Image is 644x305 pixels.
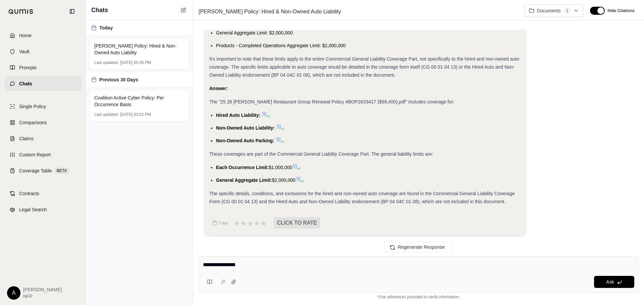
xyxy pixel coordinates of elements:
span: Each Occurrence Limit: [216,165,269,170]
span: Last updated: [94,60,119,65]
div: *Use references provided to verify information. [199,293,639,300]
img: Qumis Logo [8,9,34,14]
span: Vault [19,48,30,55]
span: [PERSON_NAME] Policy: Hired & Non-Owned Auto Liability [196,6,344,17]
span: Today [99,24,113,31]
span: The "25 26 [PERSON_NAME] Restaurant Group Renewal Policy #BOP2833417 ($99,400).pdf" includes cove... [209,99,454,104]
span: Regenerate Response [398,244,445,250]
span: Coverage Table [19,167,52,174]
span: [PERSON_NAME] [23,286,62,293]
span: Custom Report [19,151,51,158]
a: Single Policy [4,99,82,114]
span: It's important to note that these limits apply to the entire Commercial General Liability Coverag... [209,56,519,78]
span: [PERSON_NAME] Policy: Hired & Non-Owned Auto Liability [94,43,184,56]
div: A [7,286,20,300]
span: Single Policy [19,103,46,110]
a: Prompts [4,60,82,75]
span: CLICK TO RATE [274,217,320,229]
span: Contracts [19,190,39,197]
span: Comparisons [19,119,47,126]
a: Vault [4,44,82,59]
span: The specific details, conditions, and exclusions for the hired and non-owned auto coverage are fo... [209,191,515,204]
span: Previous 30 Days [99,76,138,83]
span: Prompts [19,64,37,71]
a: Claims [4,131,82,146]
span: Hide Citations [607,8,635,13]
span: 1 [563,7,571,14]
a: Chats [4,76,82,91]
span: $1,000,000 [269,165,292,170]
a: Legal Search [4,202,82,217]
span: Legal Search [19,206,47,213]
span: [DATE] 03:02 PM [120,112,151,117]
span: Coalition Active Cyber Policy: Per Occurrence Basis [94,94,184,108]
a: Home [4,28,82,43]
a: Contracts [4,186,82,201]
span: Copy [219,220,228,226]
span: Ask [606,279,614,285]
span: These coverages are part of the Commercial General Liability Coverage Part. The general liability... [209,151,433,157]
span: BETA [55,167,69,174]
span: Hired Auto Liability: [216,112,260,118]
span: NFP [23,293,62,300]
span: Home [19,32,32,39]
a: Custom Report [4,147,82,162]
button: Documents1 [525,4,584,17]
button: New Chat [179,6,187,14]
span: General Aggregate Limit: [216,177,272,183]
span: $2,000,000 [272,177,296,183]
span: Non-Owned Auto Liability: [216,125,275,131]
span: [DATE] 05:45 PM [120,60,151,65]
span: General Aggregate Limit: $2,000,000 [216,30,293,35]
div: Edit Title [196,6,519,17]
span: Non-Owned Auto Parking: [216,138,274,143]
button: Copy [209,216,231,230]
span: Products - Completed Operations Aggregate Limit: $2,000,000 [216,43,346,48]
span: Chats [19,80,32,87]
span: Claims [19,135,34,142]
button: Ask [594,276,634,288]
button: Collapse sidebar [67,6,77,17]
strong: Answer: [209,86,228,91]
a: Comparisons [4,115,82,130]
button: Regenerate Response [384,242,453,252]
a: Coverage TableBETA [4,163,82,178]
span: Documents [537,7,561,14]
span: Last updated: [94,112,119,117]
span: Chats [91,5,108,15]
